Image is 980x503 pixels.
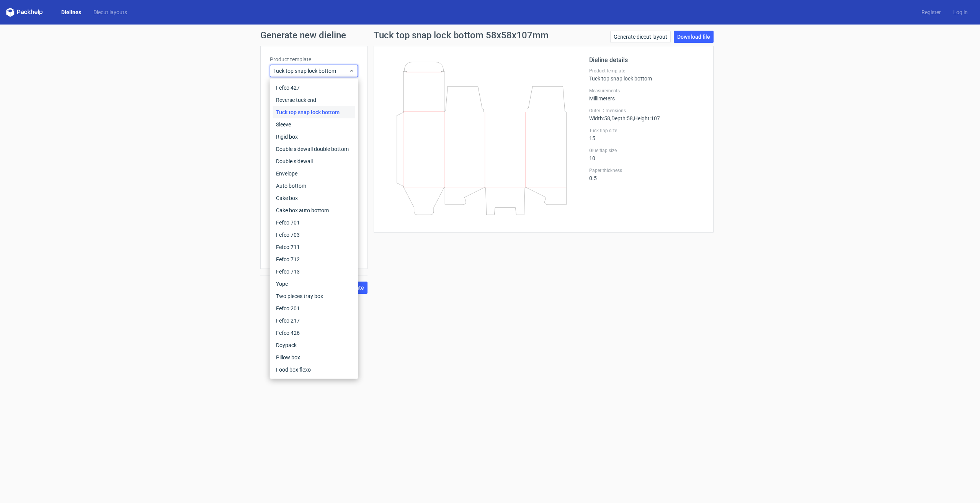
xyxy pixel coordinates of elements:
[273,290,355,302] div: Two pieces tray box
[589,88,704,94] label: Measurements
[270,56,358,63] label: Product template
[273,364,355,376] div: Food box flexo
[273,180,355,192] div: Auto bottom
[589,128,704,141] div: 15
[273,94,355,106] div: Reverse tuck end
[273,204,355,216] div: Cake box auto bottom
[87,8,133,16] a: Diecut layouts
[273,339,355,351] div: Doypack
[589,68,704,74] label: Product template
[273,253,355,265] div: Fefco 712
[589,167,704,181] div: 0.5
[273,106,355,118] div: Tuck top snap lock bottom
[273,265,355,278] div: Fefco 713
[273,302,355,315] div: Fefco 201
[273,131,355,143] div: Rigid box
[589,128,704,134] label: Tuck flap size
[589,68,704,82] div: Tuck top snap lock bottom
[273,216,355,229] div: Fefco 701
[589,147,704,161] div: 10
[674,31,714,43] a: Download file
[273,192,355,204] div: Cake box
[55,8,87,16] a: Dielines
[633,115,660,121] span: , Height : 107
[915,8,947,16] a: Register
[947,8,974,16] a: Log in
[273,229,355,241] div: Fefco 703
[273,315,355,327] div: Fefco 217
[273,67,349,75] span: Tuck top snap lock bottom
[273,241,355,253] div: Fefco 711
[273,278,355,290] div: Yope
[273,118,355,131] div: Sleeve
[273,155,355,167] div: Double sidewall
[273,327,355,339] div: Fefco 426
[589,147,704,154] label: Glue flap size
[589,115,610,121] span: Width : 58
[610,31,671,43] a: Generate diecut layout
[273,351,355,364] div: Pillow box
[273,167,355,180] div: Envelope
[589,108,704,114] label: Outer Dimensions
[260,31,720,40] h1: Generate new dieline
[273,82,355,94] div: Fefco 427
[610,115,633,121] span: , Depth : 58
[589,167,704,174] label: Paper thickness
[589,56,704,65] h2: Dieline details
[589,88,704,102] div: Millimeters
[374,31,549,40] h1: Tuck top snap lock bottom 58x58x107mm
[273,143,355,155] div: Double sidewall double bottom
